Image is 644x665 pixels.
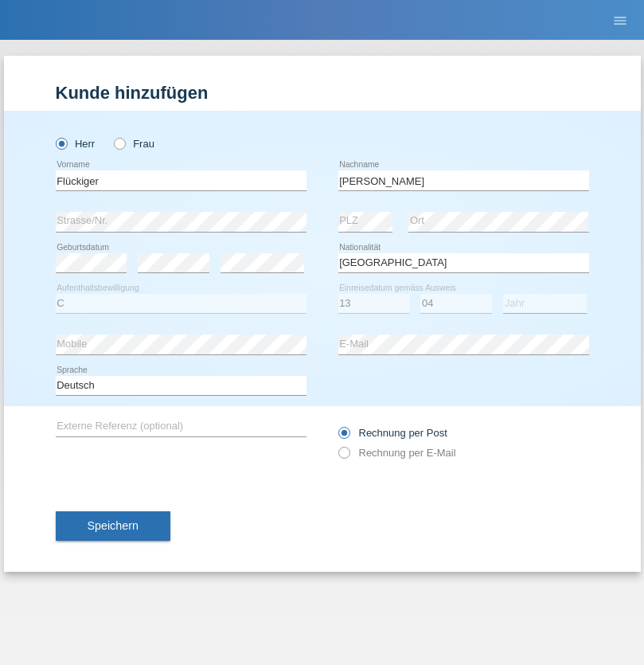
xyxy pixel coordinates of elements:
label: Rechnung per Post [338,427,447,439]
input: Rechnung per E-Mail [338,447,349,467]
input: Herr [56,138,66,148]
input: Rechnung per Post [338,427,349,447]
h1: Kunde hinzufügen [56,83,589,103]
i: menu [612,13,628,29]
button: Speichern [56,511,170,542]
span: Speichern [88,519,139,532]
label: Rechnung per E-Mail [338,447,456,459]
label: Frau [114,138,154,150]
label: Herr [56,138,96,150]
a: menu [604,15,636,25]
input: Frau [114,138,124,148]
